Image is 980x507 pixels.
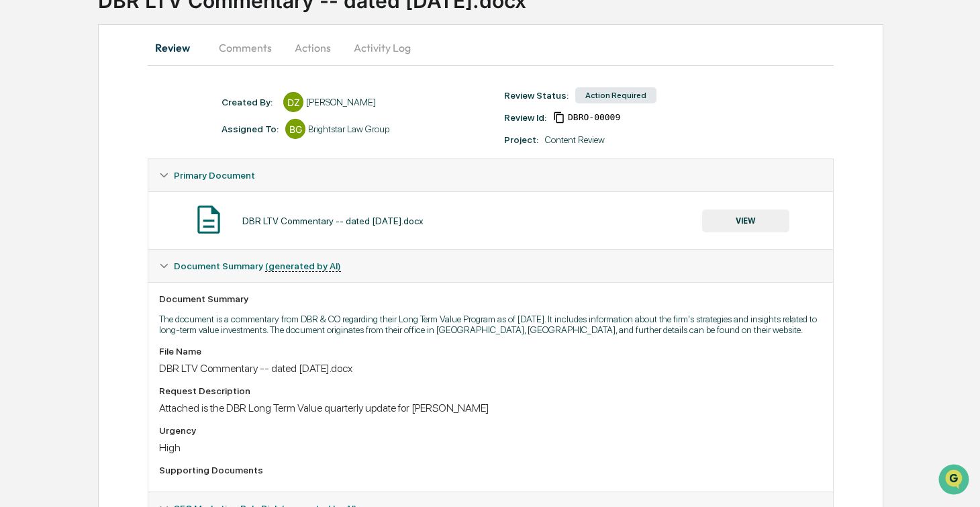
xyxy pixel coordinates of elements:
[159,314,822,335] p: The document is a commentary from DBR & CO regarding their Long Term Value Program as of [DATE]. ...
[242,216,424,226] div: DBR LTV Commentary -- dated [DATE].docx
[111,183,116,193] span: •
[228,107,244,123] button: Start new chat
[27,275,87,288] span: Preclearance
[306,97,376,107] div: [PERSON_NAME]
[111,275,166,288] span: Attestations
[159,402,822,414] div: Attached is the DBR Long Term Value quarterly update for [PERSON_NAME]
[134,333,162,343] span: Pylon
[8,269,92,293] a: 🖐️Preclearance
[159,346,822,357] div: File Name
[148,159,833,191] div: Primary Document
[42,183,109,193] span: [PERSON_NAME]
[13,170,35,191] img: Jack Rasmussen
[111,219,116,230] span: •
[27,183,38,194] img: 1746055101610-c473b297-6a78-478c-a979-82029cc54cd1
[159,441,822,454] div: High
[27,300,85,314] span: Data Lookup
[13,276,24,287] div: 🖐️
[159,362,822,375] div: DBR LTV Commentary -- dated [DATE].docx
[148,191,833,249] div: Primary Document
[208,146,244,163] button: See all
[504,134,538,145] div: Project:
[148,32,208,64] button: Review
[937,463,973,499] iframe: Open customer support
[13,28,244,50] p: How can we help?
[28,103,52,127] img: 1751574470498-79e402a7-3db9-40a0-906f-966fe37d0ed6
[148,32,834,64] div: secondary tabs example
[702,210,789,232] button: VIEW
[568,112,620,123] span: c1906e3b-b1fb-4b67-9373-b621318d2fac
[575,87,656,103] div: Action Required
[174,170,255,181] span: Primary Document
[265,261,341,272] u: (generated by AI)
[148,282,833,492] div: Document Summary (generated by AI)
[283,32,343,64] button: Actions
[545,134,605,145] div: Content Review
[283,92,303,112] div: DZ
[92,269,172,293] a: 🗄️Attestations
[504,112,546,123] div: Review Id:
[308,124,389,134] div: Brightstar Law Group
[222,124,279,134] div: Assigned To:
[13,206,35,228] img: Mark Michael Astarita
[8,295,90,319] a: 🔎Data Lookup
[13,302,24,312] div: 🔎
[222,97,277,107] div: Created By: ‎ ‎
[148,250,833,282] div: Document Summary (generated by AI)
[119,183,156,193] span: 12:38 PM
[285,119,305,139] div: BG
[159,425,822,436] div: Urgency
[13,103,38,127] img: 1746055101610-c473b297-6a78-478c-a979-82029cc54cd1
[119,219,146,230] span: [DATE]
[174,261,341,271] span: Document Summary
[159,385,822,396] div: Request Description
[504,90,569,101] div: Review Status:
[13,149,90,160] div: Past conversations
[27,220,38,230] img: 1746055101610-c473b297-6a78-478c-a979-82029cc54cd1
[42,219,109,230] span: [PERSON_NAME]
[60,116,185,127] div: We're available if you need us!
[95,332,162,343] a: Powered byPylon
[97,276,108,287] div: 🗄️
[192,203,226,236] img: Document Icon
[159,465,822,475] div: Supporting Documents
[343,32,422,64] button: Activity Log
[208,32,283,64] button: Comments
[60,103,220,116] div: Start new chat
[159,293,822,304] div: Document Summary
